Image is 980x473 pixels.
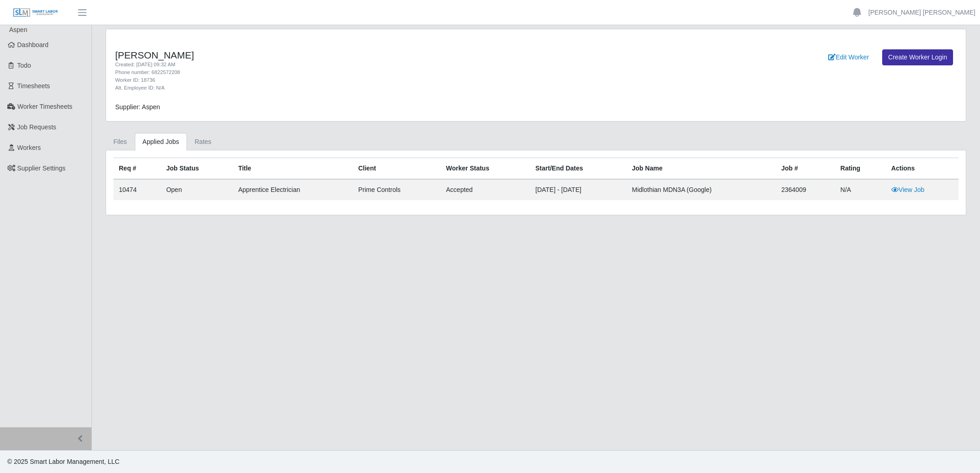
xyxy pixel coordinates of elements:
div: Created: [DATE] 09:32 AM [115,61,600,69]
th: Job # [776,158,835,180]
td: Prime Controls [353,179,441,200]
td: N/A [835,179,886,200]
td: [DATE] - [DATE] [530,179,626,200]
td: Midlothian MDN3A (Google) [627,179,776,200]
th: Actions [886,158,959,180]
a: View Job [891,186,925,193]
th: Client [353,158,441,180]
th: Rating [835,158,886,180]
span: Workers [17,144,41,151]
a: Create Worker Login [882,49,953,65]
th: Title [233,158,353,180]
span: Todo [17,62,31,69]
span: Timesheets [17,82,50,90]
img: SLM Logo [13,8,59,18]
a: Rates [187,133,219,151]
td: 10474 [113,179,161,200]
span: Dashboard [17,41,49,48]
span: Worker Timesheets [17,103,72,110]
span: Supplier Settings [17,165,66,172]
td: Apprentice Electrician [233,179,353,200]
th: Job Status [161,158,233,180]
th: Worker Status [441,158,530,180]
th: Req # [113,158,161,180]
span: Aspen [9,26,27,33]
a: Files [106,133,135,151]
a: [PERSON_NAME] [PERSON_NAME] [868,8,975,17]
span: © 2025 Smart Labor Management, LLC [7,458,119,465]
h4: [PERSON_NAME] [115,49,600,61]
div: Alt. Employee ID: N/A [115,84,600,92]
span: Supplier: Aspen [115,103,160,111]
td: 2364009 [776,179,835,200]
a: Edit Worker [822,49,875,65]
th: Start/End Dates [530,158,626,180]
span: Job Requests [17,123,57,131]
a: Applied Jobs [135,133,187,151]
td: accepted [441,179,530,200]
div: Phone number: 6822572208 [115,69,600,76]
th: Job Name [627,158,776,180]
td: Open [161,179,233,200]
div: Worker ID: 18736 [115,76,600,84]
